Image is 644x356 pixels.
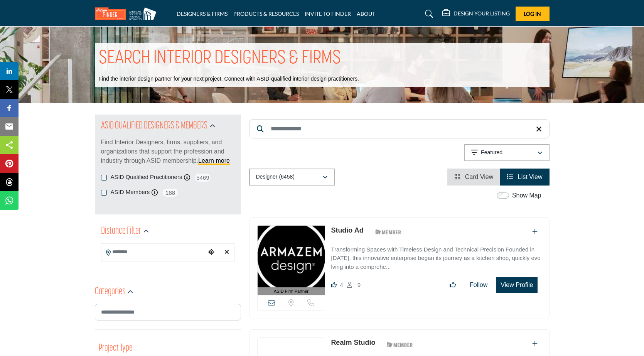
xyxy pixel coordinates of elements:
a: Realm Studio [331,339,375,346]
button: Featured [464,144,550,161]
button: Project Type [99,341,133,356]
a: ASID Firm Partner [258,226,325,295]
i: Likes [331,282,337,288]
a: PRODUCTS & RESOURCES [233,10,299,17]
a: ABOUT [357,10,375,17]
h1: SEARCH INTERIOR DESIGNERS & FIRMS [99,47,341,71]
h2: ASID QUALIFIED DESIGNERS & MEMBERS [101,119,207,133]
a: Search [418,8,438,20]
p: Featured [481,149,502,157]
p: Studio Ad [331,225,363,236]
a: DESIGNERS & FIRMS [177,10,228,17]
div: Followers [347,280,361,290]
p: Find the interior design partner for your next project. Connect with ASID-qualified interior desi... [99,75,359,83]
label: ASID Members [111,188,150,197]
h2: Categories [95,285,125,299]
span: 5469 [194,173,211,182]
img: ASID Members Badge Icon [371,227,406,237]
li: List View [500,169,549,186]
a: Transforming Spaces with Timeless Design and Technical Precision Founded in [DATE], this innovati... [331,241,541,272]
label: Show Map [512,191,541,200]
a: Learn more [198,157,230,164]
p: Designer (6458) [256,173,295,181]
img: ASID Members Badge Icon [383,339,417,349]
a: INVITE TO FINDER [305,10,351,17]
h2: Distance Filter [101,224,141,238]
span: Card View [465,174,494,180]
img: Site Logo [95,7,160,20]
button: Designer (6458) [249,169,335,186]
p: Find Interior Designers, firms, suppliers, and organizations that support the profession and indu... [101,138,235,165]
span: List View [518,174,543,180]
a: Studio Ad [331,226,363,234]
input: Search Category [95,304,241,321]
p: Transforming Spaces with Timeless Design and Technical Precision Founded in [DATE], this innovati... [331,245,541,272]
h5: DESIGN YOUR LISTING [453,10,510,17]
span: Log In [524,10,541,17]
input: ASID Qualified Practitioners checkbox [101,175,107,181]
a: Add To List [532,341,538,347]
button: Log In [516,7,550,21]
label: ASID Qualified Practitioners [111,173,182,182]
img: Studio Ad [258,226,325,287]
div: Clear search location [221,244,233,261]
span: 188 [162,188,179,197]
li: Card View [447,169,500,186]
span: 9 [357,282,361,288]
button: View Profile [496,277,537,293]
input: ASID Members checkbox [101,190,107,196]
input: Search Location [101,245,206,260]
span: 4 [340,282,343,288]
div: Choose your current location [206,244,217,261]
div: DESIGN YOUR LISTING [442,9,510,19]
input: Search Keyword [249,119,550,138]
a: View List [507,174,542,180]
a: View Card [454,174,493,180]
a: Add To List [532,228,538,235]
button: Follow [465,277,492,293]
button: Like listing [445,277,461,293]
span: ASID Firm Partner [274,288,309,295]
p: Realm Studio [331,337,375,348]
